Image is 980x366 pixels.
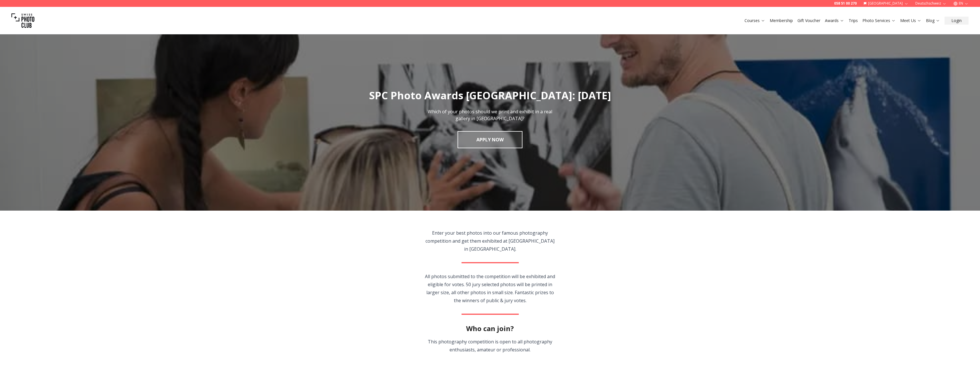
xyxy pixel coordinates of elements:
a: Photo Services [862,18,896,23]
a: Trips [849,18,858,23]
a: Membership [770,18,793,23]
p: This photography competition is open to all photography enthusiasts, amateur or professional. [425,338,555,354]
button: Courses [742,17,767,25]
button: Membership [767,17,795,25]
button: Meet Us [898,17,924,25]
button: Photo Services [860,17,898,25]
button: Trips [846,17,860,25]
a: 058 51 00 270 [834,1,857,6]
h2: Who can join? [466,324,514,333]
p: Enter your best photos into our famous photography competition and get them exhibited at [GEOGRAP... [425,229,555,253]
a: Courses [745,18,765,23]
img: Swiss photo club [11,9,34,32]
p: All photos submitted to the competition will be exhibited and eligible for votes. 50 jury selecte... [425,272,555,304]
button: Blog [924,17,942,25]
a: Gift Voucher [797,18,820,23]
button: Login [945,17,969,25]
a: Meet Us [900,18,921,23]
a: Blog [926,18,940,23]
a: APPLY NOW [458,131,522,148]
button: Gift Voucher [795,17,823,25]
button: Awards [823,17,846,25]
a: Awards [825,18,844,23]
p: Which of your photos should we print and exhibit in a real gallery in [GEOGRAPHIC_DATA]? [426,108,554,122]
